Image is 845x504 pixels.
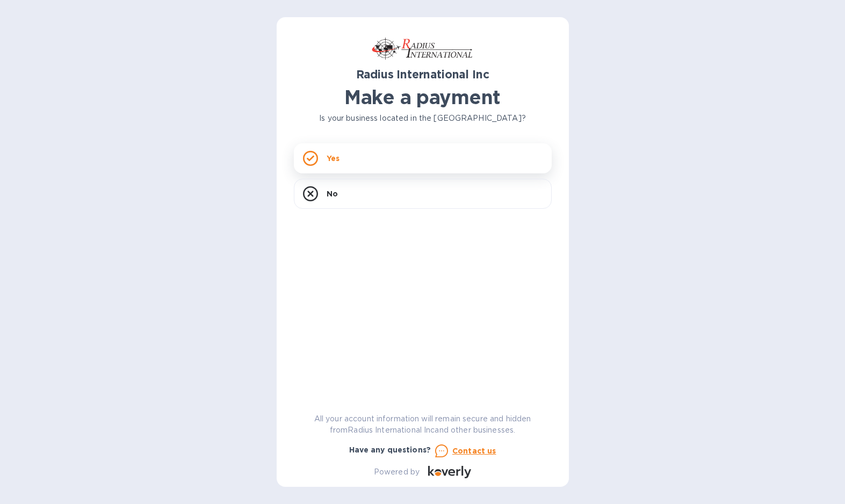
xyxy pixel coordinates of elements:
b: Have any questions? [349,445,431,454]
p: All your account information will remain secure and hidden from Radius International Inc and othe... [294,413,552,436]
u: Contact us [452,447,496,455]
p: Is your business located in the [GEOGRAPHIC_DATA]? [294,113,552,124]
p: No [327,188,338,199]
p: Powered by [374,466,420,478]
b: Radius International Inc [356,68,489,81]
p: Yes [327,153,340,164]
h1: Make a payment [294,86,552,108]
